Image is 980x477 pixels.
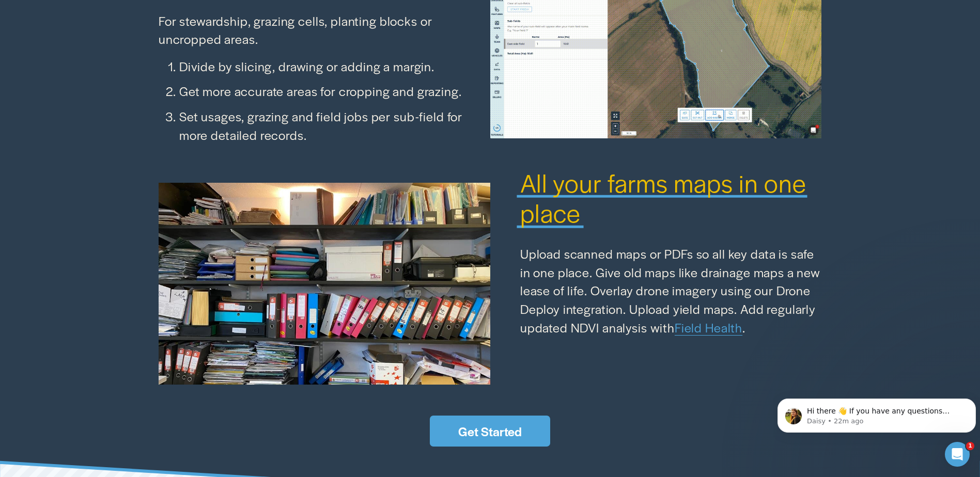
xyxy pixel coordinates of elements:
[520,245,821,337] p: Upload scanned maps or PDFs so all key data is safe in one place. Give old maps like drainage map...
[159,12,490,49] p: For stewardship, grazing cells, planting blocks or uncropped areas.
[179,107,490,144] p: Set usages, grazing and field jobs per sub-field for more detailed records.
[179,57,490,76] p: Divide by slicing, drawing or adding a margin.
[179,82,490,101] p: Get more accurate areas for cropping and grazing.
[520,165,813,230] span: All your farms maps in one place
[773,377,980,449] iframe: Intercom notifications message
[945,442,970,467] iframe: Intercom live chat
[675,319,742,336] a: Field Health
[966,442,974,450] span: 1
[430,416,550,447] a: Get Started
